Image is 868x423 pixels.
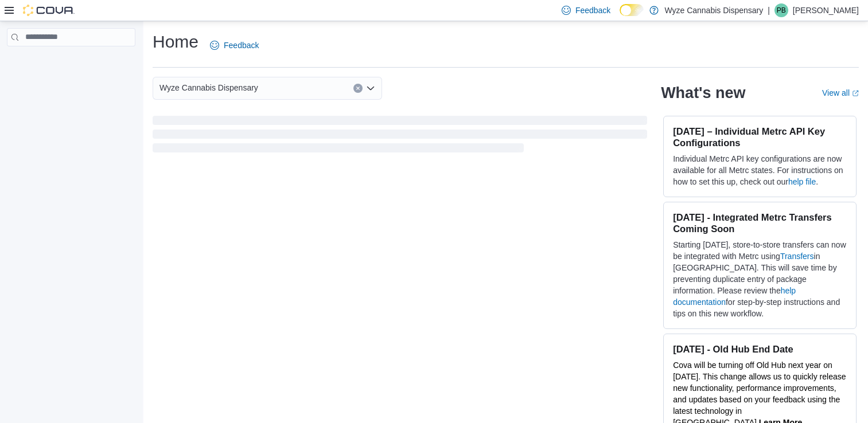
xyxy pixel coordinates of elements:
[7,49,135,76] nav: Complex example
[353,84,363,93] button: Clear input
[366,84,375,93] button: Open list of options
[777,3,786,17] span: PB
[768,3,770,17] p: |
[153,118,647,155] span: Loading
[673,343,847,355] h3: [DATE] - Old Hub End Date
[673,153,847,187] p: Individual Metrc API key configurations are now available for all Metrc states. For instructions ...
[852,90,859,97] svg: External link
[661,84,745,102] h2: What's new
[822,88,859,97] a: View allExternal link
[664,3,763,17] p: Wyze Cannabis Dispensary
[793,3,859,17] p: [PERSON_NAME]
[673,286,796,307] a: help documentation
[153,30,198,53] h1: Home
[620,4,644,16] input: Dark Mode
[23,5,75,16] img: Cova
[788,177,816,186] a: help file
[159,81,258,95] span: Wyze Cannabis Dispensary
[774,3,788,17] div: Paul Boone
[205,34,263,57] a: Feedback
[780,252,814,261] a: Transfers
[224,40,259,51] span: Feedback
[673,239,847,319] p: Starting [DATE], store-to-store transfers can now be integrated with Metrc using in [GEOGRAPHIC_D...
[575,5,610,16] span: Feedback
[673,126,847,148] h3: [DATE] – Individual Metrc API Key Configurations
[673,211,847,234] h3: [DATE] - Integrated Metrc Transfers Coming Soon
